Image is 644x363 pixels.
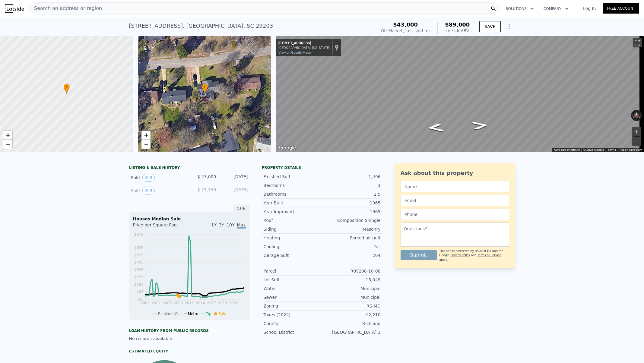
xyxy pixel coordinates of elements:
[64,84,70,94] div: •
[131,174,185,181] div: Sold
[322,252,381,258] div: 264
[264,226,322,232] div: Siding
[278,46,330,50] div: [GEOGRAPHIC_DATA], [US_STATE]
[142,174,155,181] button: View historical data
[196,301,205,305] tspan: 2014
[264,294,322,300] div: Sewer
[401,195,509,206] input: Email
[322,294,381,300] div: Municipal
[6,131,10,139] span: +
[639,110,642,121] button: Rotate clockwise
[141,131,151,140] a: Zoom in
[144,140,148,148] span: −
[202,84,208,90] span: •
[445,21,470,28] span: $89,000
[322,174,381,180] div: 1,496
[445,28,470,34] div: Lotside ARV
[633,38,642,47] button: Toggle fullscreen view
[322,320,381,327] div: Richland
[554,148,580,152] button: Keyboard shortcuts
[138,297,144,301] tspan: $-5
[322,191,381,197] div: 1.5
[401,209,509,220] input: Phone
[603,3,639,14] a: Free Account
[264,235,322,241] div: Heating
[264,268,322,274] div: Parcel
[219,223,224,227] span: 3Y
[205,312,211,316] span: Zip
[322,209,381,215] div: 1965
[278,144,297,152] img: Google
[278,144,297,152] a: Open this area in Google Maps (opens a new window)
[218,312,226,316] span: Sale
[381,28,430,34] div: Off Market, last sold for
[6,140,10,148] span: −
[264,200,322,206] div: Year Built
[134,283,144,287] tspan: $195
[262,165,382,170] div: Property details
[620,148,642,151] a: Report a problem
[479,21,500,32] button: SAVE
[401,181,509,192] input: Name
[151,301,161,305] tspan: 2002
[133,216,246,222] div: Houses Median Sale
[322,235,381,241] div: Forced air unit
[322,312,381,318] div: $2,210
[264,303,322,309] div: Zoning
[140,301,150,305] tspan: 2000
[227,223,234,227] span: 10Y
[207,301,216,305] tspan: 2017
[401,169,509,177] div: Ask about this property
[322,200,381,206] div: 1965
[322,226,381,232] div: Masonry
[211,223,216,227] span: 1Y
[631,110,634,121] button: Rotate counterclockwise
[576,5,603,11] a: Log In
[134,232,144,237] tspan: $872
[134,268,144,272] tspan: $395
[264,252,322,258] div: Garage Sqft
[632,137,641,146] button: Zoom out
[322,182,381,188] div: 3
[134,275,144,279] tspan: $295
[3,140,12,149] a: Zoom out
[419,122,452,134] path: Go East, W Lakeside Ave
[197,187,216,192] span: $ 73,350
[322,277,381,283] div: 15,049
[322,303,381,309] div: RS-MD
[237,223,246,229] span: Max
[264,209,322,215] div: Year Improved
[221,174,248,181] div: [DATE]
[264,217,322,223] div: Roof
[264,191,322,197] div: Bathrooms
[134,246,144,250] tspan: $695
[264,174,322,180] div: Finished Sqft
[129,22,273,30] div: [STREET_ADDRESS] , [GEOGRAPHIC_DATA] , SC 29203
[142,187,155,194] button: View historical data
[608,148,616,151] a: Terms
[129,336,250,342] div: No records available.
[278,51,311,55] a: View on Google Maps
[5,4,24,13] img: Lotside
[503,21,515,33] button: Show Options
[173,301,183,305] tspan: 2008
[137,290,144,294] tspan: $95
[129,349,250,354] div: Estimated Equity
[322,217,381,223] div: Composition Shingle
[276,36,644,152] div: Map
[229,301,238,305] tspan: 2022
[632,127,641,136] button: Zoom in
[202,84,208,94] div: •
[141,140,151,149] a: Zoom out
[477,254,501,257] a: Terms of Service
[185,301,194,305] tspan: 2011
[539,3,573,14] button: Company
[264,277,322,283] div: Lot Sqft
[133,222,189,232] div: Price per Square Foot
[144,131,148,139] span: +
[464,119,496,132] path: Go West, W Lakeside Ave
[163,301,172,305] tspan: 2005
[197,174,216,179] span: $ 43,000
[233,204,250,212] div: Sale
[501,3,539,14] button: Solutions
